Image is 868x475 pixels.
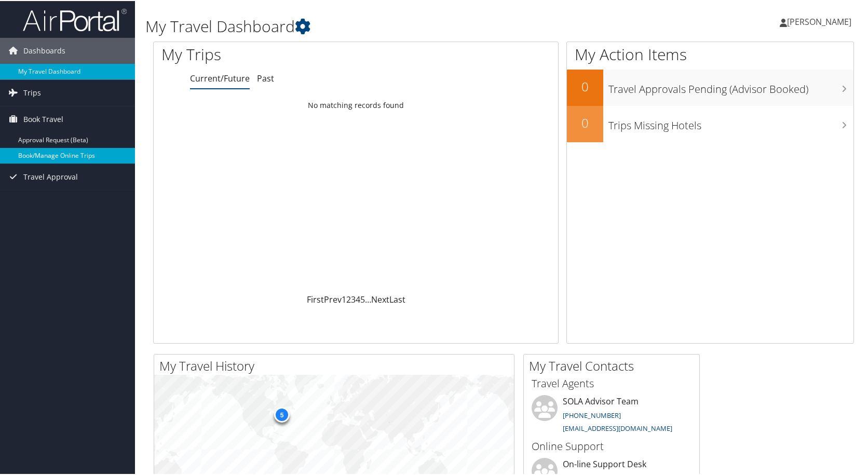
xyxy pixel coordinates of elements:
[567,113,603,131] h2: 0
[371,293,389,304] a: Next
[787,15,851,26] span: [PERSON_NAME]
[532,438,691,453] h3: Online Support
[154,95,558,114] td: No matching records found
[356,293,360,304] a: 4
[567,43,853,64] h1: My Action Items
[274,406,290,422] div: 5
[780,5,862,36] a: [PERSON_NAME]
[23,105,63,131] span: Book Travel
[23,7,127,31] img: airportal-logo.png
[23,37,65,63] span: Dashboards
[257,72,274,83] a: Past
[145,15,623,36] h1: My Travel Dashboard
[608,76,853,96] h3: Travel Approvals Pending (Advisor Booked)
[346,293,351,304] a: 2
[365,293,371,304] span: …
[23,163,78,189] span: Travel Approval
[532,375,691,390] h3: Travel Agents
[360,293,365,304] a: 5
[159,356,514,374] h2: My Travel History
[342,293,346,304] a: 1
[567,105,853,141] a: 0Trips Missing Hotels
[563,423,672,432] a: [EMAIL_ADDRESS][DOMAIN_NAME]
[389,293,405,304] a: Last
[608,112,853,132] h3: Trips Missing Hotels
[567,77,603,94] h2: 0
[351,293,356,304] a: 3
[190,72,250,83] a: Current/Future
[161,43,382,64] h1: My Trips
[324,293,342,304] a: Prev
[567,69,853,105] a: 0Travel Approvals Pending (Advisor Booked)
[526,394,697,437] li: SOLA Advisor Team
[307,293,324,304] a: First
[529,356,699,374] h2: My Travel Contacts
[563,410,621,419] a: [PHONE_NUMBER]
[23,79,41,105] span: Trips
